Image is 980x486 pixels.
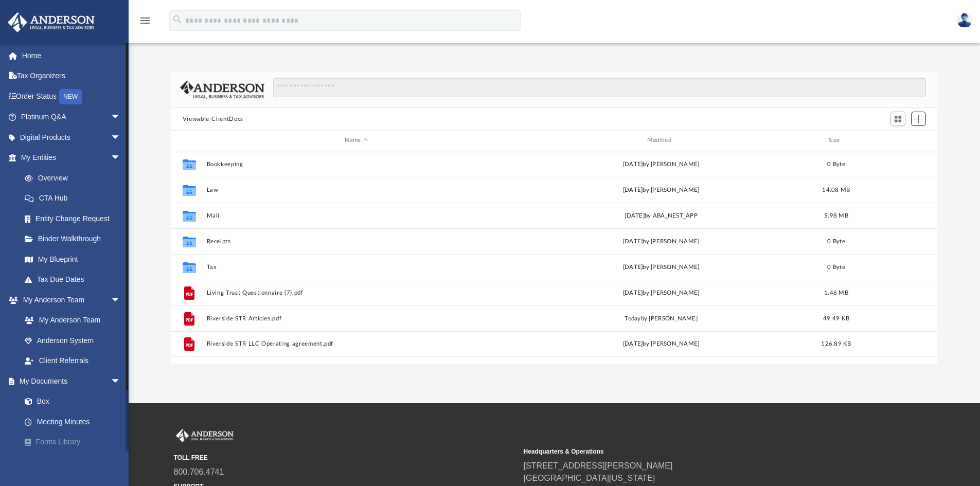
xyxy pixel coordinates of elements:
[206,264,506,271] button: Tax
[890,112,906,126] button: Switch to Grid View
[111,290,131,311] span: arrow_drop_down
[176,136,202,145] div: id
[14,168,136,188] a: Overview
[827,238,845,244] span: 0 Byte
[171,151,938,364] div: grid
[824,212,848,218] span: 5.98 MB
[7,290,131,310] a: My Anderson Teamarrow_drop_down
[14,310,126,331] a: My Anderson Team
[111,107,131,128] span: arrow_drop_down
[111,127,131,148] span: arrow_drop_down
[524,447,866,456] small: Headquarters & Operations
[206,290,506,296] button: Living Trust Questionnaire (7).pdf
[957,13,972,28] img: User Pic
[7,66,136,86] a: Tax Organizers
[14,411,136,432] a: Meeting Minutes
[511,185,811,194] div: [DATE] by [PERSON_NAME]
[111,371,131,392] span: arrow_drop_down
[14,229,136,249] a: Binder Walkthrough
[14,351,131,371] a: Client Referrals
[815,136,857,145] div: Size
[861,136,933,145] div: id
[511,339,811,349] div: [DATE] by [PERSON_NAME]
[14,391,131,412] a: Box
[511,288,811,297] div: [DATE] by [PERSON_NAME]
[511,262,811,272] div: [DATE] by [PERSON_NAME]
[511,237,811,246] div: [DATE] by [PERSON_NAME]
[14,330,131,351] a: Anderson System
[14,188,136,209] a: CTA Hub
[206,238,506,245] button: Receipts
[7,148,136,168] a: My Entitiesarrow_drop_down
[183,115,243,124] button: Viewable-ClientDocs
[511,314,811,323] div: by [PERSON_NAME]
[206,212,506,219] button: Mail
[111,148,131,169] span: arrow_drop_down
[206,340,506,347] button: Riverside STR LLC Operating agreement.pdf
[822,187,850,192] span: 14.08 MB
[824,290,848,295] span: 1.46 MB
[911,112,926,126] button: Add
[5,12,98,32] img: Anderson Advisors Platinum Portal
[524,474,655,482] a: [GEOGRAPHIC_DATA][US_STATE]
[511,136,811,145] div: Modified
[59,89,82,104] div: NEW
[7,371,136,391] a: My Documentsarrow_drop_down
[524,461,673,470] a: [STREET_ADDRESS][PERSON_NAME]
[827,264,845,269] span: 0 Byte
[273,78,926,97] input: Search files and folders
[206,136,506,145] div: Name
[7,127,136,148] a: Digital Productsarrow_drop_down
[7,107,136,128] a: Platinum Q&Aarrow_drop_down
[827,161,845,167] span: 0 Byte
[14,208,136,229] a: Entity Change Request
[206,161,506,168] button: Bookkeeping
[14,249,131,269] a: My Blueprint
[174,467,224,476] a: 800.706.4741
[823,315,849,321] span: 49.49 KB
[174,429,236,442] img: Anderson Advisors Platinum Portal
[7,45,136,66] a: Home
[511,159,811,169] div: [DATE] by [PERSON_NAME]
[174,453,516,462] small: TOLL FREE
[14,269,136,290] a: Tax Due Dates
[172,14,183,25] i: search
[139,14,151,27] i: menu
[511,211,811,220] div: [DATE] by ABA_NEST_APP
[625,315,640,321] span: today
[206,315,506,322] button: Riverside STR Articles.pdf
[821,341,851,347] span: 126.89 KB
[14,432,136,453] a: Forms Library
[206,187,506,193] button: Law
[7,86,136,107] a: Order StatusNEW
[139,20,151,27] a: menu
